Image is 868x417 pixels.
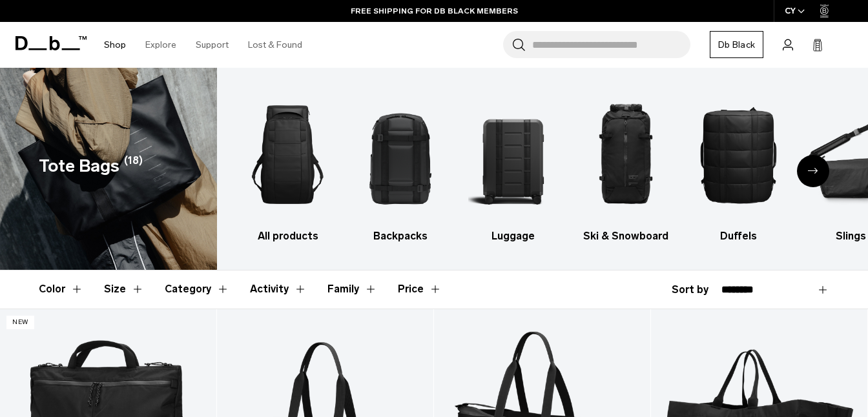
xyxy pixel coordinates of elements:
[581,87,670,244] a: Db Ski & Snowboard
[327,270,377,308] button: Toggle Filter
[581,229,670,244] h3: Ski & Snowboard
[196,22,229,68] a: Support
[124,153,143,179] span: (18)
[581,87,670,244] li: 4 / 10
[797,155,829,187] div: Next slide
[355,87,445,244] a: Db Backpacks
[468,229,558,244] h3: Luggage
[710,31,763,58] a: Db Black
[250,270,307,308] button: Toggle Filter
[694,87,783,244] li: 5 / 10
[104,270,144,308] button: Toggle Filter
[694,87,783,222] img: Db
[468,87,558,244] li: 3 / 10
[355,229,445,244] h3: Backpacks
[694,229,783,244] h3: Duffels
[104,22,126,68] a: Shop
[355,87,445,244] li: 2 / 10
[468,87,558,222] img: Db
[694,87,783,244] a: Db Duffels
[351,5,518,17] a: FREE SHIPPING FOR DB BLACK MEMBERS
[39,270,83,308] button: Toggle Filter
[243,87,333,244] a: Db All products
[145,22,176,68] a: Explore
[165,270,229,308] button: Toggle Filter
[243,87,333,244] li: 1 / 10
[243,87,333,222] img: Db
[94,22,312,68] nav: Main Navigation
[398,270,442,308] button: Toggle Price
[6,316,34,329] p: New
[248,22,302,68] a: Lost & Found
[581,87,670,222] img: Db
[39,153,119,179] h1: Tote Bags
[355,87,445,222] img: Db
[243,229,333,244] h3: All products
[468,87,558,244] a: Db Luggage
